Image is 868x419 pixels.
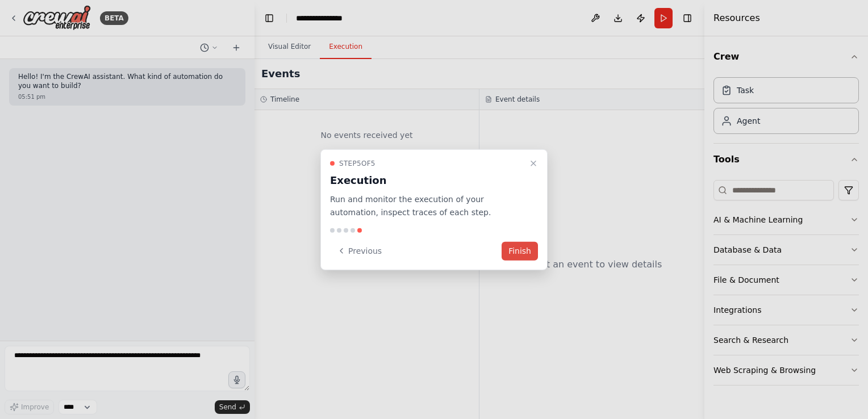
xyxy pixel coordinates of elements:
[330,173,524,188] h3: Execution
[261,10,277,26] button: Hide left sidebar
[339,159,375,168] span: Step 5 of 5
[527,157,540,170] button: Close walkthrough
[502,241,538,260] button: Finish
[330,193,524,219] p: Run and monitor the execution of your automation, inspect traces of each step.
[330,241,389,260] button: Previous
